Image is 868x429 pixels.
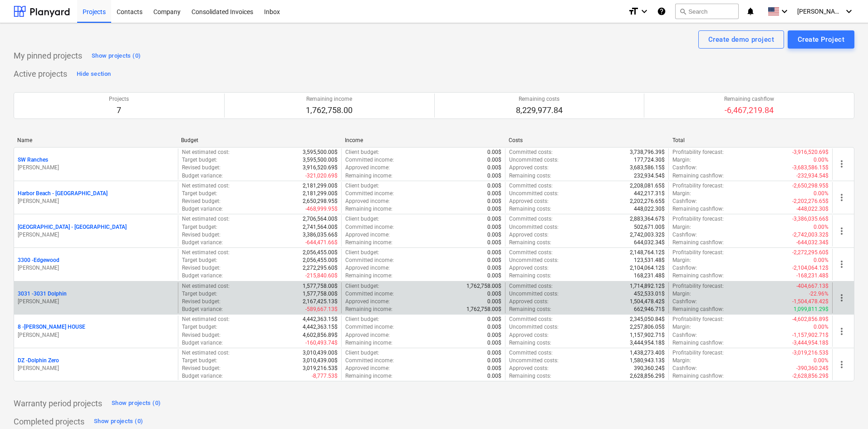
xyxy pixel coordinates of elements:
p: Budget variance : [182,172,223,180]
p: Remaining costs : [509,372,551,380]
p: -390,360.24$ [796,365,829,372]
p: Approved income : [345,298,390,306]
p: [PERSON_NAME] [18,231,174,239]
p: 0.00$ [487,272,501,280]
p: Profitability forecast : [672,316,724,323]
p: Completed projects [14,416,84,427]
p: 2,741,564.00$ [303,223,338,231]
p: 0.00$ [487,164,501,172]
div: Show projects (0) [112,398,161,409]
div: Costs [509,137,665,143]
p: 2,257,806.05$ [630,323,665,331]
p: 0.00$ [487,156,501,164]
p: Committed income : [345,190,394,197]
p: 442,217.31$ [634,190,665,197]
p: Remaining cashflow [724,95,774,103]
p: Target budget : [182,357,217,365]
p: 0.00$ [487,148,501,156]
p: 0.00$ [487,223,501,231]
span: more_vert [836,158,847,169]
div: Show projects (0) [92,51,141,61]
span: more_vert [836,359,847,370]
p: 3,595,500.00$ [303,148,338,156]
p: 2,628,856.29$ [630,372,665,380]
p: Profitability forecast : [672,148,724,156]
p: Net estimated cost : [182,349,230,357]
p: -215,840.60$ [305,272,338,280]
p: 0.00% [814,357,829,365]
p: 177,724.30$ [634,156,665,164]
p: -22.96% [809,290,829,298]
p: 4,442,363.15$ [303,316,338,323]
p: -644,471.66$ [305,239,338,247]
p: Budget variance : [182,205,223,213]
p: Cashflow : [672,231,697,239]
p: Budget variance : [182,272,223,280]
p: 0.00% [814,256,829,264]
button: Create demo project [698,30,784,49]
p: Net estimated cost : [182,316,230,323]
p: 1,504,478.42$ [630,298,665,306]
p: -4,602,856.89$ [792,316,829,323]
p: Margin : [672,290,691,298]
p: Committed costs : [509,349,553,357]
p: 1,762,758.00$ [466,306,501,313]
p: Profitability forecast : [672,249,724,256]
p: Approved costs : [509,331,549,339]
p: Approved income : [345,197,390,205]
div: SW Ranches[PERSON_NAME] [18,156,174,172]
p: 7 [109,105,129,116]
p: 0.00$ [487,372,501,380]
p: -2,650,298.95$ [792,182,829,190]
p: Profitability forecast : [672,349,724,357]
button: Show projects (0) [89,49,143,63]
p: Approved costs : [509,365,549,372]
div: Hide section [77,69,111,79]
i: keyboard_arrow_down [779,6,790,17]
p: -468,999.95$ [305,205,338,213]
p: 232,934.54$ [634,172,665,180]
p: 0.00$ [487,331,501,339]
span: more_vert [836,292,847,303]
p: 0.00% [814,190,829,197]
p: 123,531.48$ [634,256,665,264]
p: Revised budget : [182,331,221,339]
p: Net estimated cost : [182,182,230,190]
p: -2,742,003.32$ [792,231,829,239]
p: Remaining costs : [509,272,551,280]
p: Margin : [672,223,691,231]
p: Remaining costs : [509,239,551,247]
div: Harbor Beach - [GEOGRAPHIC_DATA][PERSON_NAME] [18,190,174,205]
p: Revised budget : [182,264,221,272]
p: Target budget : [182,156,217,164]
p: 0.00$ [487,349,501,357]
p: 2,742,003.32$ [630,231,665,239]
p: [PERSON_NAME] [18,197,174,205]
p: Remaining income : [345,339,392,347]
p: Remaining income : [345,372,392,380]
p: Client budget : [345,182,379,190]
p: 1,438,273.40$ [630,349,665,357]
p: 3,386,035.66$ [303,231,338,239]
p: Approved income : [345,365,390,372]
p: 0.00$ [487,182,501,190]
p: SW Ranches [18,156,48,164]
p: Warranty period projects [14,398,102,409]
p: Margin : [672,323,691,331]
div: Budget [181,137,338,143]
p: Remaining costs : [509,306,551,313]
p: 0.00$ [487,215,501,223]
p: 3,019,216.53$ [303,365,338,372]
p: -3,916,520.69$ [792,148,829,156]
p: 1,099,811.29$ [794,306,829,313]
p: 2,650,298.95$ [303,197,338,205]
p: Client budget : [345,349,379,357]
p: -644,032.34$ [796,239,829,247]
p: 4,602,856.89$ [303,331,338,339]
p: Cashflow : [672,197,697,205]
p: 3,010,439.00$ [303,357,338,365]
p: 8,229,977.84 [516,105,563,116]
p: -404,667.13$ [796,282,829,290]
p: 2,883,364.67$ [630,215,665,223]
p: Cashflow : [672,331,697,339]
